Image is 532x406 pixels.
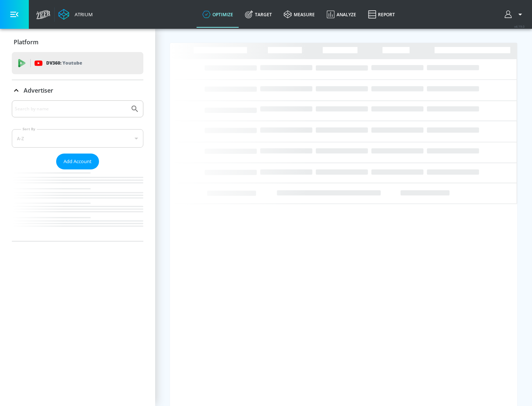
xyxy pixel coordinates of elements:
[12,52,143,74] div: DV360: Youtube
[58,9,93,20] a: Atrium
[12,32,143,52] div: Platform
[14,38,38,46] p: Platform
[21,127,37,131] label: Sort By
[46,59,82,67] p: DV360:
[15,104,127,114] input: Search by name
[12,129,143,148] div: A-Z
[64,157,92,166] span: Add Account
[362,1,401,28] a: Report
[278,1,321,28] a: measure
[12,100,143,241] div: Advertiser
[62,59,82,67] p: Youtube
[321,1,362,28] a: Analyze
[239,1,278,28] a: Target
[12,80,143,101] div: Advertiser
[24,86,53,94] p: Advertiser
[56,154,99,169] button: Add Account
[72,11,93,18] div: Atrium
[514,24,525,28] span: v 4.19.0
[197,1,239,28] a: optimize
[12,169,143,241] nav: list of Advertiser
